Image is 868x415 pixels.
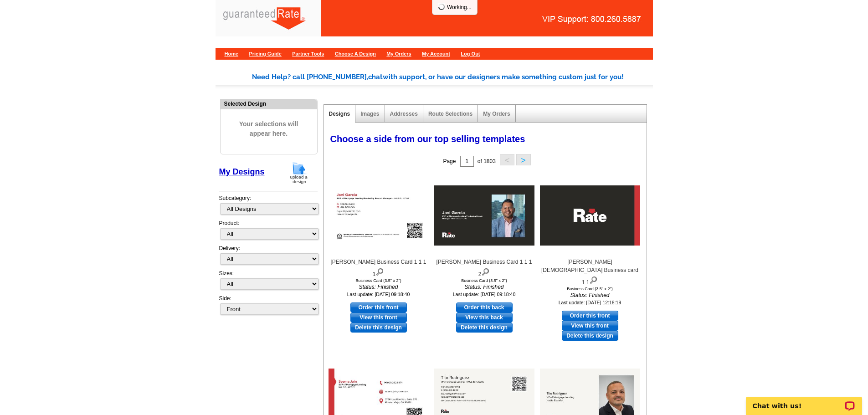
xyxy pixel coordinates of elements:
a: View this back [456,313,513,323]
div: [PERSON_NAME] Business Card 1 1 1 1 [329,258,429,278]
a: My Orders [386,51,411,56]
small: Last update: [DATE] 12:18:19 [559,300,621,305]
small: Last update: [DATE] 09:18:40 [453,292,516,297]
img: Javi Garcia Business Card 1 1 1 2 [434,185,534,246]
img: upload-design [287,161,311,184]
a: Home [225,51,239,56]
div: Sizes: [219,269,318,294]
a: Delete this design [562,331,618,341]
button: > [516,154,531,165]
div: Selected Design [221,99,317,108]
a: Images [360,111,379,117]
img: loading... [438,3,445,10]
div: Business Card (3.5" x 2") [329,278,429,283]
a: use this design [350,302,407,313]
span: Page [443,158,456,164]
a: Addresses [390,111,418,117]
div: Subcategory: [219,194,318,219]
a: use this design [562,311,618,321]
a: My Account [422,51,450,56]
iframe: LiveChat chat widget [740,386,868,415]
a: Route Selections [428,111,473,117]
div: [PERSON_NAME] Business Card 1 1 1 2 [434,258,534,278]
small: Last update: [DATE] 09:18:40 [347,292,410,297]
button: < [500,154,514,165]
a: Delete this design [350,323,407,333]
span: of 1803 [478,158,496,164]
a: View this front [350,313,407,323]
a: Pricing Guide [249,51,282,56]
a: Log Out [461,51,480,56]
a: Designs [329,111,350,117]
div: Business Card (3.5" x 2") [434,278,534,283]
a: Choose A Design [335,51,376,56]
span: Choose a side from our top selling templates [330,134,525,144]
span: Your selections will appear here. [227,110,310,148]
div: Delivery: [219,244,318,269]
a: use this design [456,302,513,313]
img: view design details [375,266,384,276]
img: view design details [589,274,598,284]
img: Javi Garcia Business Card 1 1 1 1 [329,185,429,246]
a: Delete this design [456,323,513,333]
span: chat [368,73,383,81]
div: Need Help? call [PHONE_NUMBER], with support, or have our designers make something custom just fo... [252,72,653,82]
img: Seema Jain Business card 1 1 [540,185,640,246]
i: Status: Finished [540,291,640,299]
div: [PERSON_NAME][DEMOGRAPHIC_DATA] Business card 1 1 [540,258,640,287]
a: View this front [562,321,618,331]
i: Status: Finished [329,283,429,291]
div: Business Card (3.5" x 2") [540,287,640,291]
a: My Designs [219,167,265,176]
div: Side: [219,294,318,316]
i: Status: Finished [434,283,534,291]
a: Partner Tools [292,51,324,56]
a: My Orders [483,111,510,117]
div: Product: [219,219,318,244]
img: view design details [481,266,490,276]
